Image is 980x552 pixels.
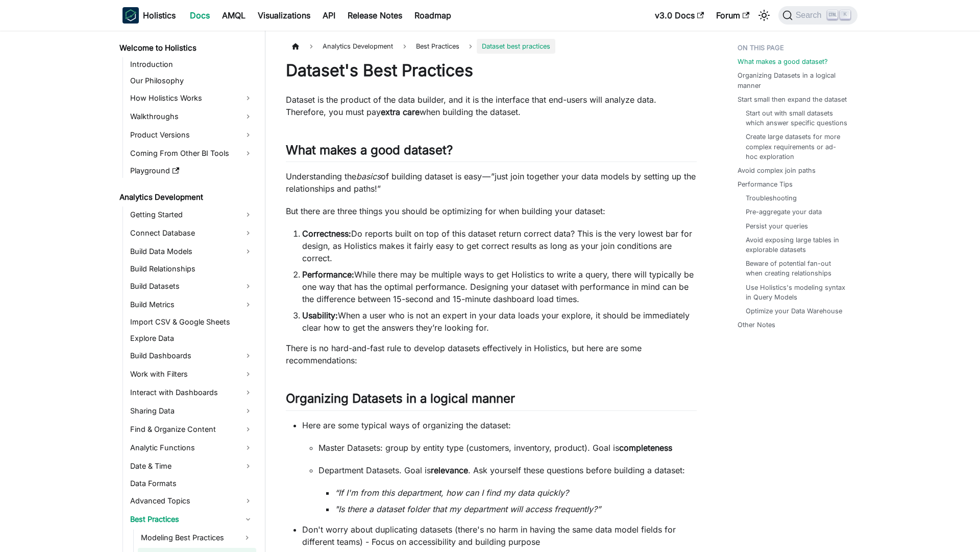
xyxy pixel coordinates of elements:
[710,7,755,24] a: Forum
[738,57,828,66] a: What makes a good dataset?
[317,39,398,54] span: Analytics Development
[286,143,697,162] h2: What makes a good dataset?
[746,259,847,278] a: Beware of potential fan-out when creating relationships
[127,108,256,125] a: Walkthroughs
[127,440,256,456] a: Analytic Functions
[302,268,697,305] li: While there may be multiple ways to get Holistics to write a query, there will typically be one w...
[127,476,256,491] a: Data Formats
[238,530,256,546] button: Expand sidebar category 'Modeling Best Practices'
[738,320,775,330] a: Other Notes
[116,41,256,55] a: Welcome to Holistics
[138,530,238,546] a: Modeling Best Practices
[127,164,256,178] a: Playground
[127,145,256,162] a: Coming From Other BI Tools
[127,206,256,223] a: Getting Started
[318,442,697,454] p: Master Datasets: group by entity type (customers, inventory, product). Goal is
[302,269,354,280] strong: Performance:
[746,221,808,231] a: Persist your queries
[127,458,256,474] a: Date & Time
[649,7,710,24] a: v3.0 Docs
[184,7,216,24] a: Docs
[318,464,697,476] p: Department Datasets. Goal is . Ask yourself these questions before building a dataset:
[127,243,256,260] a: Build Data Models
[738,95,847,104] a: Start small then expand the dataset
[335,504,601,514] em: "Is there a dataset folder that my department will access frequently?”
[286,39,697,54] nav: Breadcrumbs
[738,179,793,189] a: Performance Tips
[619,443,672,453] strong: completeness
[316,7,341,24] a: API
[778,6,857,25] button: Search (Ctrl+K)
[477,39,555,54] span: Dataset best practices
[756,7,772,24] button: Switch between dark and light mode (currently light mode)
[252,7,316,24] a: Visualizations
[116,190,256,204] a: Analytics Development
[341,7,408,24] a: Release Notes
[746,207,822,217] a: Pre-aggregate your data
[286,39,305,54] a: Home page
[286,94,697,118] p: Dataset is the product of the data builder, and it is the interface that end-users will analyze d...
[127,278,256,294] a: Build Datasets
[127,348,256,364] a: Build Dashboards
[746,235,847,255] a: Avoid exposing large tables in explorable datasets
[286,342,697,366] p: There is no hard-and-fast rule to develop datasets effectively in Holistics, but here are some re...
[302,228,351,239] strong: Correctness:
[143,9,176,21] b: Holistics
[356,171,381,181] em: basics
[127,127,256,143] a: Product Versions
[746,193,797,203] a: Troubleshooting
[127,421,256,438] a: Find & Organize Content
[127,315,256,329] a: Import CSV & Google Sheets
[302,523,697,548] p: Don't worry about duplicating datasets (there's no harm in having the same data model fields for ...
[216,7,252,24] a: AMQL
[840,10,850,19] kbd: K
[286,60,697,81] h1: Dataset's Best Practices
[738,166,816,175] a: Avoid complex join paths
[408,7,457,24] a: Roadmap
[127,74,256,88] a: Our Philosophy
[302,309,697,334] li: When a user who is not an expert in your data loads your explore, it should be immediately clear ...
[738,71,851,90] a: Organizing Datasets in a logical manner
[746,306,842,316] a: Optimize your Data Warehouse
[127,366,256,382] a: Work with Filters
[302,310,338,320] strong: Usability:
[286,205,697,217] p: But there are three things you should be optimizing for when building your dataset:
[112,31,265,552] nav: Docs sidebar
[127,511,256,527] a: Best Practices
[746,283,847,302] a: Use Holistics's modeling syntax in Query Models
[122,7,139,24] img: Holistics
[411,39,464,54] span: Best Practices
[127,296,256,313] a: Build Metrics
[302,419,697,431] p: Here are some typical ways of organizing the dataset:
[793,11,828,20] span: Search
[746,108,847,128] a: Start out with small datasets which answer specific questions
[746,132,847,162] a: Create large datasets for more complex requirements or ad-hoc exploration
[122,7,176,24] a: HolisticsHolistics
[286,170,697,195] p: Understanding the of building dataset is easy — ”just join together your data models by setting u...
[335,488,569,498] em: “If I'm from this department, how can I find my data quickly?
[127,403,256,419] a: Sharing Data
[127,331,256,346] a: Explore Data
[381,107,420,117] strong: extra care
[127,225,256,241] a: Connect Database
[286,391,697,410] h2: Organizing Datasets in a logical manner
[127,262,256,276] a: Build Relationships
[302,227,697,264] li: Do reports built on top of this dataset return correct data? This is the very lowest bar for desi...
[431,465,468,475] strong: relevance
[127,493,256,509] a: Advanced Topics
[127,384,256,401] a: Interact with Dashboards
[127,57,256,72] a: Introduction
[127,90,256,106] a: How Holistics Works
